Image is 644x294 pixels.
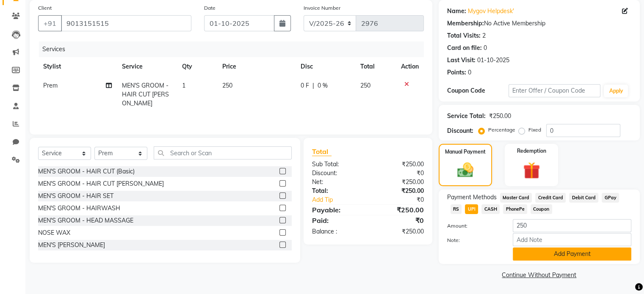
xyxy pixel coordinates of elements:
[447,112,486,121] div: Service Total:
[447,7,466,16] div: Name:
[304,4,340,12] label: Invoice Number
[447,56,475,65] div: Last Visit:
[447,86,509,95] div: Coupon Code
[441,236,506,244] label: Note:
[452,161,478,179] img: _cash.svg
[318,81,328,90] span: 0 %
[355,57,396,76] th: Total
[117,57,177,76] th: Service
[306,215,368,225] div: Paid:
[306,169,368,178] div: Discount:
[488,126,515,134] label: Percentage
[518,160,545,181] img: _gift.svg
[368,187,430,195] div: ₹250.00
[177,57,217,76] th: Qty
[535,193,566,203] span: Credit Card
[484,44,487,52] div: 0
[368,178,430,187] div: ₹250.00
[38,57,117,76] th: Stylist
[447,19,631,28] div: No Active Membership
[306,205,368,215] div: Payable:
[569,193,598,203] span: Debit Card
[312,81,314,90] span: |
[182,82,185,89] span: 1
[378,195,430,204] div: ₹0
[481,204,500,214] span: CASH
[447,44,482,52] div: Card on file:
[368,205,430,215] div: ₹250.00
[306,187,368,195] div: Total:
[38,216,133,225] div: MEN'S GROOM - HEAD MASSAGE
[368,169,430,178] div: ₹0
[39,41,430,57] div: Services
[531,204,552,214] span: Coupon
[447,68,466,77] div: Points:
[503,204,527,214] span: PhonePe
[447,19,484,28] div: Membership:
[312,147,332,156] span: Total
[43,82,58,89] span: Prem
[296,57,355,76] th: Disc
[482,31,486,40] div: 2
[440,271,638,280] a: Continue Without Payment
[306,160,368,169] div: Sub Total:
[447,31,481,40] div: Total Visits:
[154,146,292,159] input: Search or Scan
[360,82,370,89] span: 250
[604,85,628,97] button: Apply
[368,215,430,225] div: ₹0
[447,193,497,202] span: Payment Methods
[38,167,135,176] div: MEN'S GROOM - HAIR CUT (Basic)
[513,219,631,232] input: Amount
[38,15,62,31] button: +91
[306,178,368,187] div: Net:
[217,57,296,76] th: Price
[396,57,424,76] th: Action
[306,195,378,204] a: Add Tip
[38,228,70,237] div: NOSE WAX
[441,222,506,230] label: Amount:
[602,193,619,203] span: GPay
[222,82,232,89] span: 250
[38,4,52,12] label: Client
[513,233,631,246] input: Add Note
[477,56,509,65] div: 01-10-2025
[38,192,113,201] div: MEN'S GROOM - HAIR SET
[445,148,486,156] label: Manual Payment
[306,227,368,236] div: Balance :
[513,247,631,261] button: Add Payment
[468,7,514,16] a: Mygov Helpdesk'
[38,241,105,250] div: MEN'S [PERSON_NAME]
[509,84,601,97] input: Enter Offer / Coupon Code
[301,81,309,90] span: 0 F
[451,204,462,214] span: RS
[122,82,169,107] span: MEN'S GROOM - HAIR CUT [PERSON_NAME]
[500,193,532,203] span: Master Card
[489,112,511,121] div: ₹250.00
[368,160,430,169] div: ₹250.00
[528,126,541,134] label: Fixed
[368,227,430,236] div: ₹250.00
[447,126,473,135] div: Discount:
[517,147,546,155] label: Redemption
[465,204,478,214] span: UPI
[468,68,471,77] div: 0
[38,179,164,188] div: MEN'S GROOM - HAIR CUT [PERSON_NAME]
[38,204,120,213] div: MEN'S GROOM - HAIRWASH
[61,15,191,31] input: Search by Name/Mobile/Email/Code
[204,4,216,12] label: Date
